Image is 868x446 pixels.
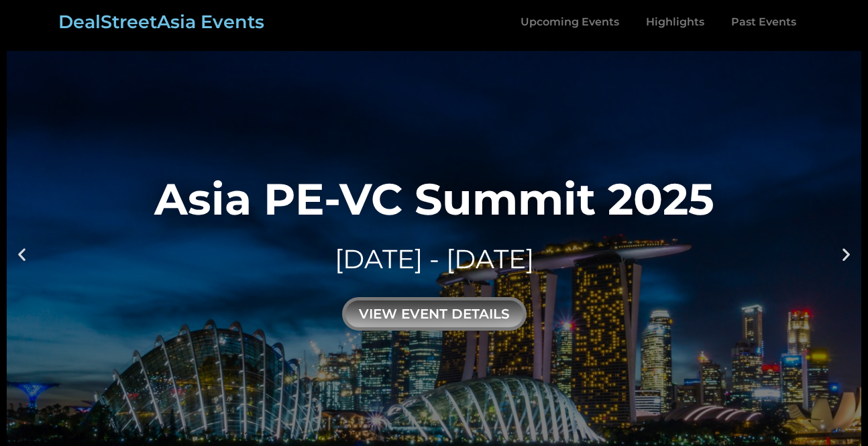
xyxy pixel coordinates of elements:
div: Next slide [838,245,855,262]
a: DealStreetAsia Events [58,11,264,33]
div: [DATE] - [DATE] [154,241,714,278]
div: view event details [342,297,527,331]
a: Past Events [718,7,810,38]
div: Asia PE-VC Summit 2025 [154,177,714,221]
a: Highlights [633,7,718,38]
a: Upcoming Events [507,7,633,38]
div: Previous slide [13,245,30,262]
